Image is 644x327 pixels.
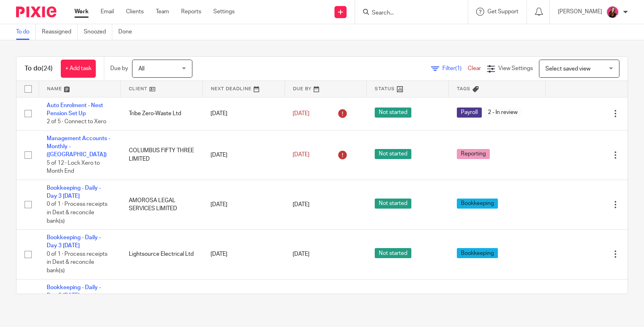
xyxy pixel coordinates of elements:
a: Management Accounts - Monthly - ([GEOGRAPHIC_DATA]) [47,136,110,158]
span: (1) [455,66,462,71]
a: Bookkeeping - Daily - Day 3 [DATE] [47,235,101,248]
span: [DATE] [293,202,310,207]
span: Bookkeeping [457,199,498,209]
span: All [138,66,144,72]
span: Payroll [457,108,482,118]
span: [DATE] [293,152,310,158]
span: (24) [41,65,53,72]
a: Clients [126,8,144,16]
td: Tribe Zero-Waste Ltd [121,97,203,130]
a: Email [101,8,114,16]
a: To do [16,24,36,40]
td: [DATE] [202,230,285,279]
a: Settings [213,8,235,16]
p: Due by [110,64,128,72]
p: [PERSON_NAME] [558,8,602,16]
span: [DATE] [293,111,310,116]
td: [DATE] [202,180,285,229]
td: COLUMBUS FIFTY THREE LIMITED [121,130,203,180]
span: Select saved view [545,66,590,72]
span: 2 of 5 · Connect to Xero [47,119,106,124]
span: Not started [375,248,411,258]
span: 5 of 12 · Lock Xero to Month End [47,160,100,174]
span: Tags [457,87,471,91]
td: [DATE] [202,97,285,130]
span: Reporting [457,149,490,159]
a: Bookkeeping - Daily - Day 3 [DATE] [47,285,101,298]
a: Snoozed [84,24,112,40]
a: Clear [468,66,481,71]
span: Not started [375,108,411,118]
a: Reassigned [42,24,78,40]
a: Auto Enrolment - Nest Pension Set Up [47,103,103,116]
a: Done [118,24,138,40]
img: 21.png [606,6,619,19]
a: Team [156,8,169,16]
h1: To do [25,64,53,73]
span: 0 of 1 · Process receipts in Dext & reconcile bank(s) [47,251,107,273]
input: Search [371,10,444,17]
a: + Add task [61,60,96,78]
a: Bookkeeping - Daily - Day 3 [DATE] [47,185,101,199]
td: AMOROSA LEGAL SERVICES LIMITED [121,180,203,229]
img: Pixie [16,6,56,17]
span: Get Support [487,9,518,14]
td: Lightsource Electrical Ltd [121,230,203,279]
span: Not started [375,149,411,159]
a: Reports [181,8,201,16]
span: 2 - In review [484,108,522,118]
td: [DATE] [202,130,285,180]
span: 0 of 1 · Process receipts in Dext & reconcile bank(s) [47,202,107,224]
span: Bookkeeping [457,248,498,258]
span: Not started [375,199,411,209]
span: View Settings [498,66,533,71]
a: Work [74,8,89,16]
span: Filter [442,66,468,71]
span: [DATE] [293,251,310,257]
